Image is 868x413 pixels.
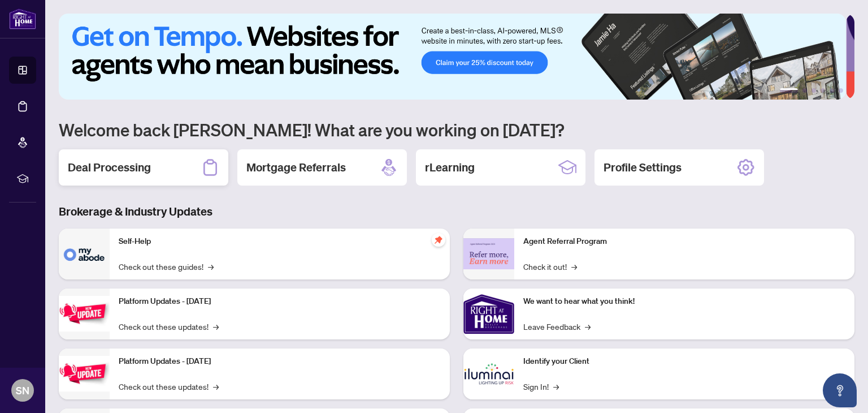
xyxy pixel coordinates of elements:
h1: Welcome back [PERSON_NAME]! What are you working on [DATE]? [59,119,854,140]
button: 5 [830,88,834,93]
h3: Brokerage & Industry Updates [59,204,854,220]
a: Leave Feedback→ [523,320,591,333]
a: Check out these updates!→ [119,320,219,333]
button: Open asap [823,373,857,407]
span: → [571,260,577,273]
img: Platform Updates - July 8, 2025 [59,356,110,392]
button: 4 [821,88,825,93]
button: 6 [839,88,843,93]
img: Identify your Client [463,349,514,399]
img: logo [9,8,36,29]
h2: Profile Settings [604,160,682,175]
span: → [553,380,559,393]
button: 2 [802,88,807,93]
span: → [213,380,219,393]
span: pushpin [432,233,445,247]
img: Platform Updates - July 21, 2025 [59,296,110,332]
p: We want to hear what you think! [523,295,845,308]
a: Sign In!→ [523,380,559,393]
p: Platform Updates - [DATE] [119,355,441,368]
a: Check it out!→ [523,260,577,273]
img: We want to hear what you think! [463,289,514,339]
p: Agent Referral Program [523,235,845,248]
p: Platform Updates - [DATE] [119,295,441,308]
button: 3 [811,88,816,93]
span: → [585,320,591,333]
img: Agent Referral Program [463,238,514,269]
p: Self-Help [119,235,441,248]
a: Check out these guides!→ [119,260,214,273]
a: Check out these updates!→ [119,380,219,393]
button: 1 [780,88,798,93]
h2: Deal Processing [68,160,151,175]
img: Slide 0 [59,14,846,100]
span: → [213,320,219,333]
img: Self-Help [59,229,110,279]
h2: Mortgage Referrals [246,160,346,175]
p: Identify your Client [523,355,845,368]
h2: rLearning [425,160,475,175]
span: → [208,260,214,273]
span: SN [16,382,29,398]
